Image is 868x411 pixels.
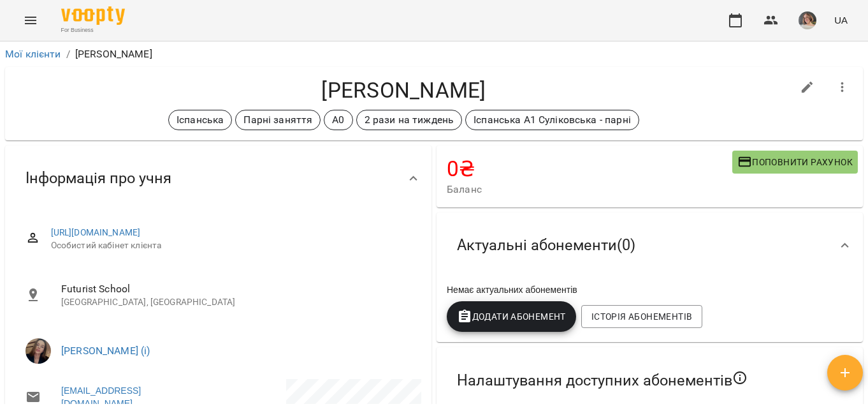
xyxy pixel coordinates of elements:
a: [URL][DOMAIN_NAME] [51,227,141,237]
a: Мої клієнти [5,48,61,60]
nav: breadcrumb [5,47,863,62]
span: Поповнити рахунок [737,154,853,170]
span: Інформація про учня [25,168,171,188]
img: Суліковська Катерина Петрівна (і) [25,338,51,364]
div: Іспанська А1 Суліковська - парні [465,110,639,130]
span: Актуальні абонементи ( 0 ) [457,235,635,255]
button: Історія абонементів [581,305,702,328]
a: [PERSON_NAME] (і) [61,345,150,357]
div: Інформація про учня [5,146,431,211]
li: / [66,47,70,62]
span: Налаштування доступних абонементів [457,370,748,391]
button: Menu [15,5,46,36]
div: Актуальні абонементи(0) [437,213,863,278]
p: [GEOGRAPHIC_DATA], [GEOGRAPHIC_DATA] [61,296,411,309]
svg: Якщо не обрано жодного, клієнт зможе побачити всі публічні абонементи [732,370,748,385]
button: Поповнити рахунок [732,151,858,174]
span: Особистий кабінет клієнта [51,239,411,252]
p: A0 [332,112,344,128]
h4: [PERSON_NAME] [15,77,792,103]
span: Історія абонементів [591,309,692,324]
button: Додати Абонемент [447,301,576,332]
a: [EMAIL_ADDRESS][DOMAIN_NAME] [61,384,206,410]
img: 579a670a21908ba1ed2e248daec19a77.jpeg [799,11,816,29]
div: A0 [324,110,352,130]
p: 2 рази на тиждень [365,112,454,128]
p: [PERSON_NAME] [75,47,152,62]
h4: 0 ₴ [447,156,732,182]
span: For Business [61,26,125,34]
span: UA [834,13,848,27]
span: Додати Абонемент [457,309,566,324]
p: Іспанська А1 Суліковська - парні [474,112,631,128]
div: Іспанська [168,110,232,130]
span: Баланс [447,182,732,197]
p: Парні заняття [243,112,312,128]
p: Іспанська [177,112,224,128]
span: Futurist School [61,281,411,297]
button: UA [829,8,853,32]
div: Немає актуальних абонементів [444,281,855,299]
img: Voopty Logo [61,6,125,25]
div: Парні заняття [235,110,321,130]
div: 2 рази на тиждень [356,110,463,130]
